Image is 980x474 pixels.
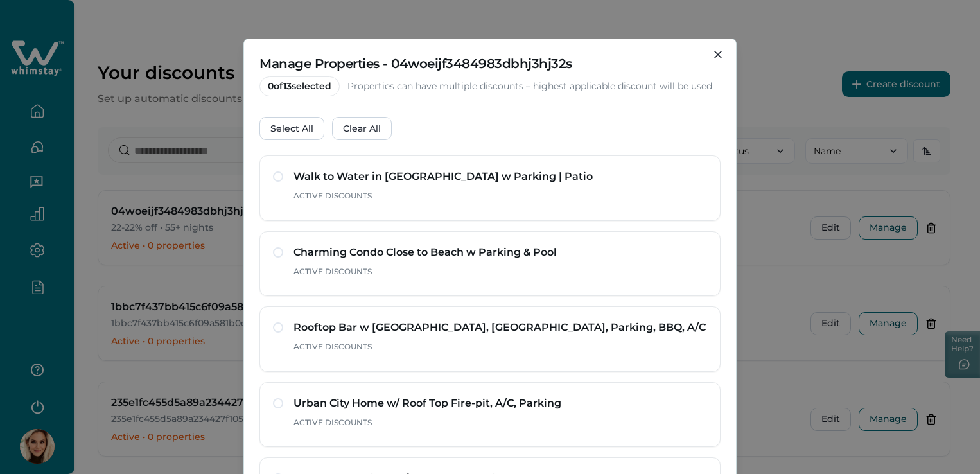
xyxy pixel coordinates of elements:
[708,44,728,65] button: Close
[293,245,707,260] h4: Charming Condo Close to Beach w Parking & Pool
[293,169,707,184] h4: Walk to Water in [GEOGRAPHIC_DATA] w Parking | Patio
[293,416,707,429] p: Active Discounts
[347,80,712,93] p: Properties can have multiple discounts – highest applicable discount will be used
[259,76,340,96] span: 0 of 13 selected
[293,340,707,353] p: Active Discounts
[332,117,392,140] button: Clear All
[293,189,707,202] p: Active Discounts
[259,117,324,140] button: Select All
[293,396,707,411] h4: Urban City Home w/ Roof Top Fire-pit, A/C, Parking
[293,265,707,278] p: Active Discounts
[259,55,721,73] h2: Manage Properties - 04woeijf3484983dbhj3hj32s
[293,320,707,335] h4: Rooftop Bar w [GEOGRAPHIC_DATA], [GEOGRAPHIC_DATA], Parking, BBQ, A/C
